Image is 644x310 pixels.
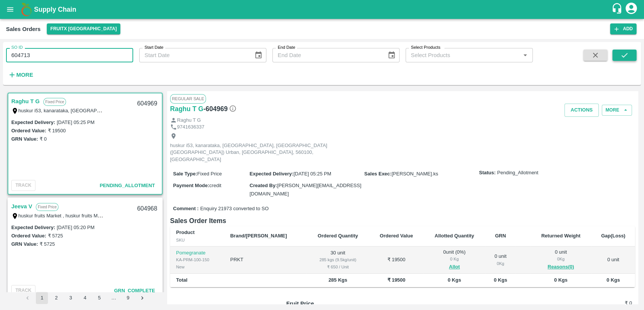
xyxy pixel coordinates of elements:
label: Start Date [144,45,163,51]
span: credit [209,183,221,188]
button: More [6,68,35,81]
label: Ordered Value: [11,128,46,133]
b: Allotted Quantity [435,233,474,239]
button: Go to next page [136,292,148,304]
td: 30 unit [306,246,369,274]
label: SO ID [11,45,23,51]
div: ₹ 650 / Unit [312,263,363,270]
b: 0 Kgs [607,277,620,283]
a: Supply Chain [34,4,611,15]
label: Ordered Value: [11,233,46,239]
b: 0 Kgs [554,277,567,283]
button: Reasons(0) [536,263,586,271]
b: 0 Kgs [494,277,507,283]
label: GRN Value: [11,241,38,247]
div: 604968 [132,200,161,218]
div: 285 kgs (9.5kg/unit) [312,256,363,263]
div: 0 unit ( 0 %) [429,249,479,271]
b: Supply Chain [34,6,76,13]
h6: ₹ 0 [574,299,632,307]
label: ₹ 5725 [40,241,55,247]
b: ₹ 19500 [387,277,406,283]
div: New [176,263,218,270]
h6: Sales Order Items [170,215,635,226]
a: Jeeva V [11,201,32,211]
input: End Date [272,48,381,62]
div: SKU [176,237,218,243]
div: account of current user [624,2,638,17]
p: Fruit Price [286,299,373,308]
span: [DATE] 05:25 PM [294,171,331,177]
p: Fixed Price [36,203,58,211]
label: Select Products [411,45,440,51]
p: Pomegranate [176,250,218,257]
label: GRN Value: [11,136,38,142]
div: … [108,294,120,302]
h6: - 604969 [203,104,237,114]
label: ₹ 5725 [48,233,63,239]
a: Raghu T G [170,104,203,114]
b: Ordered Quantity [318,233,358,239]
button: Choose date [251,48,266,62]
input: Enter SO ID [6,48,133,62]
button: Select DC [47,23,121,34]
span: [PERSON_NAME].ks [392,171,438,177]
td: ₹ 19500 [369,246,424,274]
label: Payment Mode : [173,183,209,188]
label: Created By : [249,183,277,188]
button: Go to page 3 [65,292,77,304]
label: ₹ 0 [40,136,47,142]
nav: pagination navigation [20,292,149,304]
span: Pending_Allotment [497,169,538,177]
div: Sales Orders [6,24,41,34]
button: Go to page 5 [93,292,105,304]
div: 0 unit [491,253,510,267]
b: 0 Kgs [448,277,461,283]
label: End Date [278,45,295,51]
span: Pending_Allotment [100,183,155,188]
div: 604969 [132,95,161,113]
b: Product [176,229,195,235]
label: Expected Delivery : [11,119,55,125]
button: Open [520,50,530,60]
p: huskur i53, kanarataka, [GEOGRAPHIC_DATA], [GEOGRAPHIC_DATA] ([GEOGRAPHIC_DATA]) Urban, [GEOGRAPH... [170,142,340,163]
button: More [602,105,632,116]
input: Select Products [408,50,518,60]
b: Brand/[PERSON_NAME] [230,233,287,239]
label: Expected Delivery : [11,225,55,230]
input: Start Date [139,48,248,62]
label: Status: [479,169,496,177]
div: 0 Kg [491,260,510,267]
span: GRN_Complete [114,288,155,293]
b: Ordered Value [380,233,413,239]
label: huskur fruits Market , huskur fruits Market , [GEOGRAPHIC_DATA], [GEOGRAPHIC_DATA] Rural, [GEOGRA... [18,212,357,219]
p: 9741636337 [177,124,204,131]
button: Go to page 9 [122,292,134,304]
b: GRN [495,233,506,239]
div: 0 Kg [429,256,479,262]
button: Go to page 4 [79,292,91,304]
span: Enquiry 21973 converted to SO [200,205,269,212]
p: Fixed Price [43,98,66,106]
div: KA-PRM-100-150 [176,256,218,263]
b: Returned Weight [541,233,581,239]
label: [DATE] 05:25 PM [57,119,94,125]
label: Sales Exec : [364,171,392,177]
label: Expected Delivery : [249,171,293,177]
img: logo [19,2,34,17]
label: Sale Type : [173,171,197,177]
p: Raghu T G [177,117,201,124]
b: 285 Kgs [329,277,347,283]
div: 0 unit [536,249,586,271]
label: Comment : [173,205,199,212]
span: Regular Sale [170,94,206,103]
label: huskur i53, kanarataka, [GEOGRAPHIC_DATA], [GEOGRAPHIC_DATA] ([GEOGRAPHIC_DATA]) Urban, [GEOGRAPH... [18,107,373,113]
td: 0 unit [592,246,635,274]
label: ₹ 19500 [48,128,66,133]
strong: More [16,72,33,78]
button: Add [610,23,636,34]
b: Total [176,277,188,283]
a: Raghu T G [11,96,40,106]
span: [PERSON_NAME][EMAIL_ADDRESS][DOMAIN_NAME] [249,183,361,197]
